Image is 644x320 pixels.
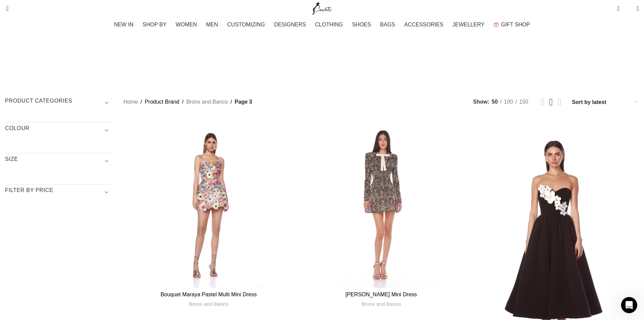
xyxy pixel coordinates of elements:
[345,292,417,297] a: [PERSON_NAME] Mini Dress
[296,117,466,288] a: Courtney Black Mini Dress
[2,18,642,31] div: Main navigation
[452,21,484,28] span: JEWELLERY
[274,21,306,28] span: DESIGNERS
[614,2,623,15] a: 0
[352,21,371,28] span: SHOES
[5,187,113,198] h3: Filter by price
[176,18,199,31] a: WOMEN
[315,21,343,28] span: CLOTHING
[380,21,395,28] span: BAGS
[206,18,220,31] a: MEN
[315,18,345,31] a: CLOTHING
[227,18,267,31] a: CUSTOMIZING
[143,18,169,31] a: SHOP BY
[2,2,8,15] a: Search
[227,21,265,28] span: CUSTOMIZING
[404,18,446,31] a: ACCESSORIES
[143,21,167,28] span: SHOP BY
[618,3,623,8] span: 0
[5,97,113,109] h3: Product categories
[625,2,631,15] div: My Wishlist
[380,18,397,31] a: BAGS
[206,21,218,28] span: MEN
[114,21,134,28] span: NEW IN
[626,7,631,12] span: 0
[311,5,333,11] a: Site logo
[361,300,401,307] a: Bronx and Banco
[452,18,487,31] a: JEWELLERY
[5,125,113,136] h3: COLOUR
[123,117,294,288] a: Bouquet Maraya Pastel Multi Mini Dress
[161,292,257,297] a: Bouquet Maraya Pastel Multi Mini Dress
[189,300,229,307] a: Bronx and Banco
[176,21,197,28] span: WOMEN
[5,155,113,167] h3: SIZE
[114,18,136,31] a: NEW IN
[352,18,373,31] a: SHOES
[494,22,499,27] img: GiftBag
[621,297,637,313] iframe: Intercom live chat
[494,18,530,31] a: GIFT SHOP
[404,21,444,28] span: ACCESSORIES
[274,18,308,31] a: DESIGNERS
[501,21,530,28] span: GIFT SHOP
